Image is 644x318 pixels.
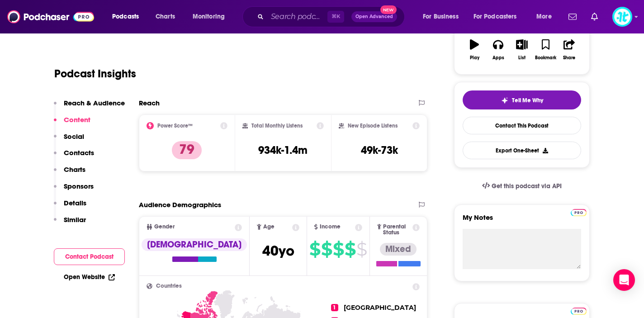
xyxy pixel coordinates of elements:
h2: Power Score™ [157,123,193,129]
img: tell me why sparkle [501,97,508,104]
button: Open AdvancedNew [351,11,397,22]
div: Mixed [380,243,417,256]
span: Tell Me Why [512,97,543,104]
a: Pro website [571,208,587,216]
button: Bookmark [534,33,557,66]
span: $ [309,242,320,256]
button: Contacts [54,148,94,165]
button: Details [54,199,86,215]
span: 1 [331,304,338,311]
div: Share [563,55,575,61]
p: Similar [64,215,86,224]
div: Apps [492,55,504,61]
div: Open Intercom Messenger [613,269,635,291]
p: Charts [64,165,85,174]
span: More [536,10,552,23]
a: Open Website [64,273,115,281]
span: $ [333,242,344,256]
h1: Podcast Insights [54,67,136,81]
label: My Notes [463,213,581,229]
img: Podchaser Pro [571,308,587,315]
p: Content [64,115,90,124]
input: Search podcasts, credits, & more... [267,9,327,24]
p: Contacts [64,148,94,157]
span: ⌘ K [327,11,344,23]
h2: Audience Demographics [139,200,221,209]
div: List [518,55,526,61]
button: open menu [468,9,530,24]
button: Export One-Sheet [463,142,581,159]
img: Podchaser - Follow, Share and Rate Podcasts [7,8,94,25]
button: open menu [417,9,470,24]
button: Similar [54,215,86,232]
div: Search podcasts, credits, & more... [251,6,413,27]
span: Monitoring [193,10,225,23]
p: Sponsors [64,182,94,190]
button: Social [54,132,84,149]
span: Income [320,224,341,230]
span: Parental Status [383,224,411,236]
button: Contact Podcast [54,248,125,265]
button: open menu [186,9,237,24]
button: Reach & Audience [54,99,125,115]
span: $ [321,242,332,256]
span: [GEOGRAPHIC_DATA] [344,304,416,312]
button: Charts [54,165,85,182]
h3: 49k-73k [361,143,398,157]
button: Show profile menu [612,7,632,27]
span: Countries [156,283,182,289]
span: Get this podcast via API [492,182,562,190]
p: Details [64,199,86,207]
a: Show notifications dropdown [565,9,580,24]
button: open menu [106,9,151,24]
h3: 934k-1.4m [258,143,308,157]
button: Play [463,33,486,66]
a: Show notifications dropdown [587,9,601,24]
span: $ [356,242,367,256]
p: Reach & Audience [64,99,125,107]
span: $ [345,242,355,256]
span: Open Advanced [355,14,393,19]
button: open menu [530,9,563,24]
div: [DEMOGRAPHIC_DATA] [142,238,247,251]
span: 40 yo [262,242,294,260]
button: Share [558,33,581,66]
span: Podcasts [112,10,139,23]
span: For Podcasters [474,10,517,23]
button: Apps [486,33,510,66]
a: Contact This Podcast [463,117,581,134]
span: Charts [156,10,175,23]
img: Podchaser Pro [571,209,587,216]
h2: New Episode Listens [348,123,398,129]
button: List [510,33,534,66]
h2: Total Monthly Listens [251,123,303,129]
span: Age [263,224,275,230]
span: Gender [154,224,175,230]
img: User Profile [612,7,632,27]
a: Get this podcast via API [475,175,569,197]
p: 79 [172,141,202,159]
div: Bookmark [535,55,556,61]
span: New [380,5,397,14]
div: Play [470,55,479,61]
button: Sponsors [54,182,94,199]
span: Logged in as ImpactTheory [612,7,632,27]
button: tell me why sparkleTell Me Why [463,90,581,109]
span: For Business [423,10,459,23]
h2: Reach [139,99,160,107]
p: Social [64,132,84,141]
a: Charts [150,9,180,24]
a: Pro website [571,306,587,315]
button: Content [54,115,90,132]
